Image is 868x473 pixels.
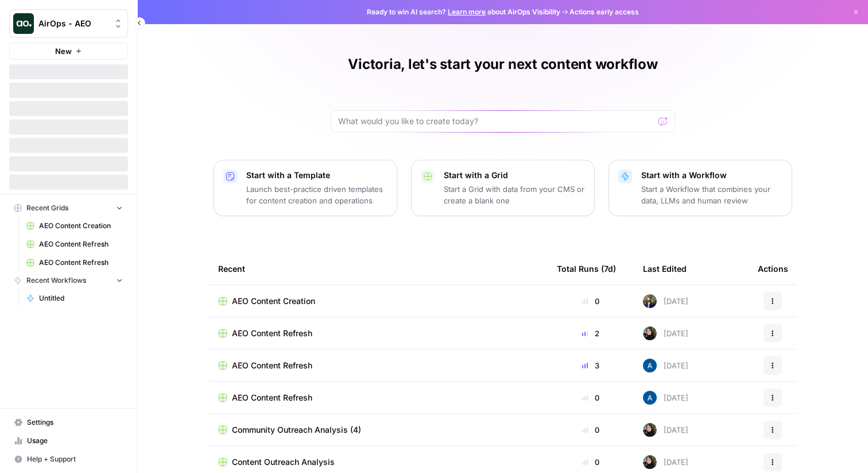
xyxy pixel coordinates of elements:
[218,253,538,284] div: Recent
[21,235,128,253] a: AEO Content Refresh
[643,423,657,437] img: eoqc67reg7z2luvnwhy7wyvdqmsw
[9,43,128,60] button: New
[26,203,68,213] span: Recent Grids
[218,392,538,403] a: AEO Content Refresh
[643,326,657,340] img: eoqc67reg7z2luvnwhy7wyvdqmsw
[643,326,688,340] div: [DATE]
[232,295,315,307] span: AEO Content Creation
[39,257,123,268] span: AEO Content Refresh
[9,450,128,468] button: Help + Support
[218,328,538,339] a: AEO Content Refresh
[643,423,688,437] div: [DATE]
[55,45,72,57] span: New
[21,217,128,235] a: AEO Content Creation
[39,239,123,249] span: AEO Content Refresh
[39,293,123,303] span: Untitled
[609,160,792,216] button: Start with a WorkflowStart a Workflow that combines your data, LLMs and human review
[27,436,123,446] span: Usage
[643,455,688,469] div: [DATE]
[232,328,312,339] span: AEO Content Refresh
[444,183,585,206] p: Start a Grid with data from your CMS or create a blank one
[246,170,387,181] p: Start with a Template
[27,417,123,428] span: Settings
[758,253,788,284] div: Actions
[246,183,387,206] p: Launch best-practice driven templates for content creation and operations
[557,295,625,307] div: 0
[448,7,486,16] a: Learn more
[9,432,128,450] a: Usage
[557,328,625,339] div: 2
[348,55,657,74] h1: Victoria, let's start your next content workflow
[9,9,128,38] button: Workspace: AirOps - AEO
[218,360,538,371] a: AEO Content Refresh
[557,424,625,436] div: 0
[643,391,688,405] div: [DATE]
[641,170,782,181] p: Start with a Workflow
[643,359,657,372] img: he81ibor8lsei4p3qvg4ugbvimgp
[232,456,335,468] span: Content Outreach Analysis
[21,253,128,272] a: AEO Content Refresh
[21,289,128,307] a: Untitled
[9,272,128,289] button: Recent Workflows
[643,294,657,308] img: 4dqwcgipae5fdwxp9v51u2818epj
[641,183,782,206] p: Start a Workflow that combines your data, LLMs and human review
[218,295,538,307] a: AEO Content Creation
[232,392,312,403] span: AEO Content Refresh
[232,424,361,436] span: Community Outreach Analysis (4)
[643,294,688,308] div: [DATE]
[214,160,397,216] button: Start with a TemplateLaunch best-practice driven templates for content creation and operations
[643,359,688,372] div: [DATE]
[27,454,123,464] span: Help + Support
[38,18,108,29] span: AirOps - AEO
[643,253,687,284] div: Last Edited
[218,424,538,436] a: Community Outreach Analysis (4)
[411,160,595,216] button: Start with a GridStart a Grid with data from your CMS or create a blank one
[444,170,585,181] p: Start with a Grid
[557,392,625,403] div: 0
[13,13,34,34] img: AirOps - AEO Logo
[367,7,560,17] span: Ready to win AI search? about AirOps Visibility
[643,455,657,469] img: eoqc67reg7z2luvnwhy7wyvdqmsw
[338,116,654,127] input: What would you like to create today?
[39,221,123,231] span: AEO Content Creation
[232,360,312,371] span: AEO Content Refresh
[557,456,625,468] div: 0
[9,413,128,432] a: Settings
[569,7,639,17] span: Actions early access
[643,391,657,405] img: he81ibor8lsei4p3qvg4ugbvimgp
[557,360,625,371] div: 3
[9,199,128,217] button: Recent Grids
[26,275,86,286] span: Recent Workflows
[557,253,616,284] div: Total Runs (7d)
[218,456,538,468] a: Content Outreach Analysis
